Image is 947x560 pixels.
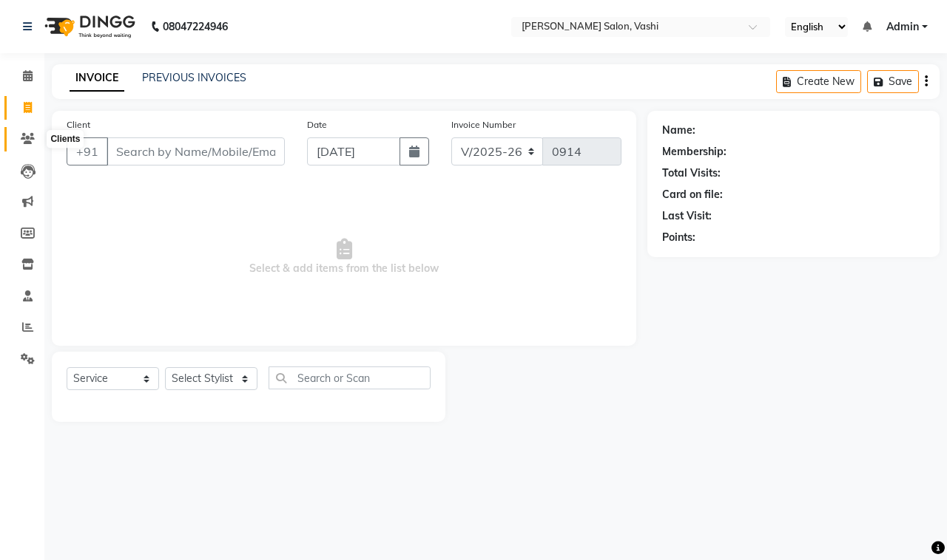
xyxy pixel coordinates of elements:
div: Total Visits: [662,165,721,181]
label: Invoice Number [451,118,516,132]
button: Create New [776,70,861,93]
input: Search or Scan [269,366,431,389]
label: Client [67,118,90,132]
b: 08047224946 [163,6,228,47]
div: Card on file: [662,187,723,202]
input: Search by Name/Mobile/Email/Code [107,137,285,165]
div: Clients [47,131,84,148]
button: Save [867,70,919,93]
a: PREVIOUS INVOICES [142,71,246,84]
div: Membership: [662,144,727,160]
div: Last Visit: [662,208,712,224]
span: Admin [886,19,919,35]
a: INVOICE [70,65,124,92]
span: Select & add items from the list below [67,183,621,331]
label: Date [307,118,327,132]
img: logo [38,6,139,47]
div: Name: [662,123,695,138]
div: Points: [662,230,695,245]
